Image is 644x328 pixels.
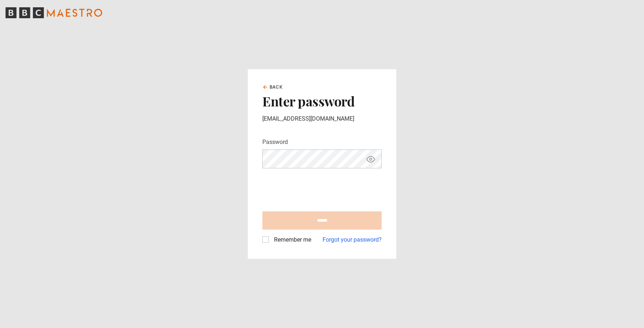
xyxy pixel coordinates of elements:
label: Password [262,138,288,147]
label: Remember me [271,235,311,244]
span: Back [270,84,283,90]
iframe: reCAPTCHA [262,174,373,203]
h2: Enter password [262,93,382,109]
a: Forgot your password? [323,235,382,244]
button: Show password [365,153,377,165]
svg: BBC Maestro [5,7,102,18]
p: [EMAIL_ADDRESS][DOMAIN_NAME] [262,114,382,123]
a: Back [262,84,283,90]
